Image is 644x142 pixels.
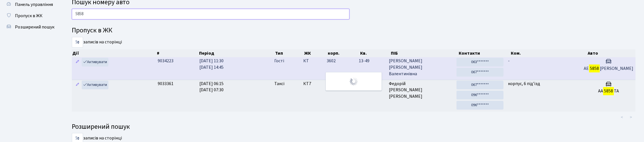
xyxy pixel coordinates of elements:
[72,123,636,131] h4: Розширений пошук
[156,49,199,57] th: #
[589,65,600,72] mark: 5858
[15,1,53,8] span: Панель управління
[72,37,83,48] select: записів на сторінці
[158,81,173,87] span: 9033361
[72,37,122,48] label: записів на сторінці
[72,9,349,19] input: Пошук
[15,13,43,19] span: Пропуск в ЖК
[3,21,59,33] a: Розширений пошук
[15,24,54,30] span: Розширений пошук
[199,58,224,70] span: [DATE] 11:30 [DATE] 14:45
[327,49,360,57] th: корп.
[603,87,614,95] mark: 5858
[304,49,327,57] th: ЖК
[510,49,587,57] th: Ком.
[508,81,540,87] span: корпус, 6 під'їзд
[274,81,284,87] span: Таксі
[199,81,224,93] span: [DATE] 06:15 [DATE] 07:30
[360,49,390,57] th: Кв.
[587,49,636,57] th: Авто
[74,58,81,66] a: Редагувати
[72,49,156,57] th: Дії
[72,26,636,35] h4: Пропуск в ЖК
[327,58,336,64] span: 3602
[199,49,275,57] th: Період
[3,10,59,21] a: Пропуск в ЖК
[389,58,452,77] span: [PERSON_NAME] [PERSON_NAME] Валентинівна
[303,58,322,64] span: КТ
[158,58,173,64] span: 9034223
[389,81,452,100] span: Федорій [PERSON_NAME] [PERSON_NAME]
[303,81,322,87] span: КТ7
[584,66,633,71] h5: АЕ [PERSON_NAME]
[275,49,304,57] th: Тип
[82,81,108,89] a: Активувати
[359,58,384,64] span: 13-49
[349,77,358,86] img: Обробка...
[508,58,510,64] span: -
[274,58,284,64] span: Гості
[390,49,458,57] th: ПІБ
[584,88,633,94] h5: AA TA
[74,81,81,89] a: Редагувати
[458,49,510,57] th: Контакти
[82,58,108,66] a: Активувати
